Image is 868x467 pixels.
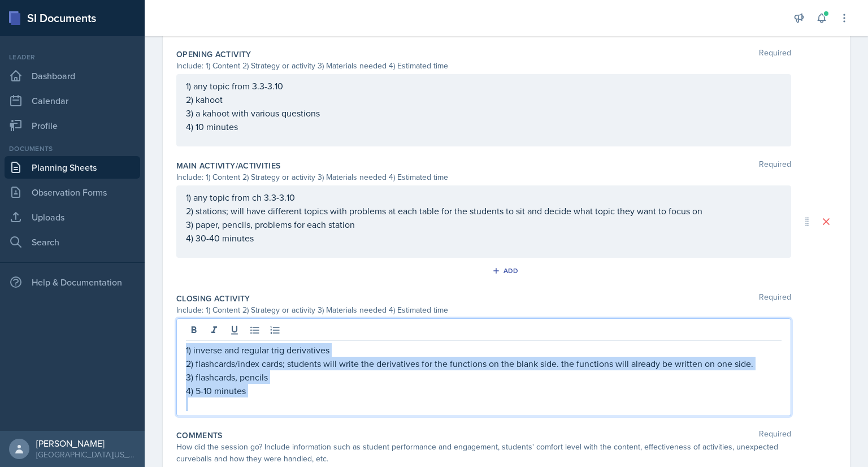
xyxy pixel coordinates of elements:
[186,106,782,120] p: 3) a kahoot with various questions
[186,218,782,231] p: 3) paper, pencils, problems for each station
[759,160,791,171] span: Required
[186,343,782,357] p: 1) inverse and regular trig derivatives
[5,156,140,179] a: Planning Sheets
[176,49,251,60] label: Opening Activity
[5,114,140,137] a: Profile
[186,231,782,245] p: 4) 30-40 minutes
[5,144,140,154] div: Documents
[186,191,782,204] p: 1) any topic from ch 3.3-3.10
[176,160,280,171] label: Main Activity/Activities
[36,449,136,460] div: [GEOGRAPHIC_DATA][US_STATE] in [GEOGRAPHIC_DATA]
[5,231,140,253] a: Search
[186,204,782,218] p: 2) stations; will have different topics with problems at each table for the students to sit and d...
[186,370,782,384] p: 3) flashcards, pencils
[5,64,140,87] a: Dashboard
[176,293,250,304] label: Closing Activity
[759,49,791,60] span: Required
[186,79,782,93] p: 1) any topic from 3.3-3.10
[176,430,223,441] label: Comments
[5,271,140,293] div: Help & Documentation
[186,120,782,133] p: 4) 10 minutes
[176,60,791,72] div: Include: 1) Content 2) Strategy or activity 3) Materials needed 4) Estimated time
[759,430,791,441] span: Required
[759,293,791,304] span: Required
[176,441,791,465] div: How did the session go? Include information such as student performance and engagement, students'...
[5,89,140,112] a: Calendar
[36,438,136,449] div: [PERSON_NAME]
[176,304,791,316] div: Include: 1) Content 2) Strategy or activity 3) Materials needed 4) Estimated time
[176,171,791,183] div: Include: 1) Content 2) Strategy or activity 3) Materials needed 4) Estimated time
[5,52,140,62] div: Leader
[186,357,782,370] p: 2) flashcards/index cards; students will write the derivatives for the functions on the blank sid...
[488,262,525,279] button: Add
[5,181,140,204] a: Observation Forms
[494,266,519,275] div: Add
[186,384,782,397] p: 4) 5-10 minutes
[186,93,782,106] p: 2) kahoot
[5,206,140,228] a: Uploads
